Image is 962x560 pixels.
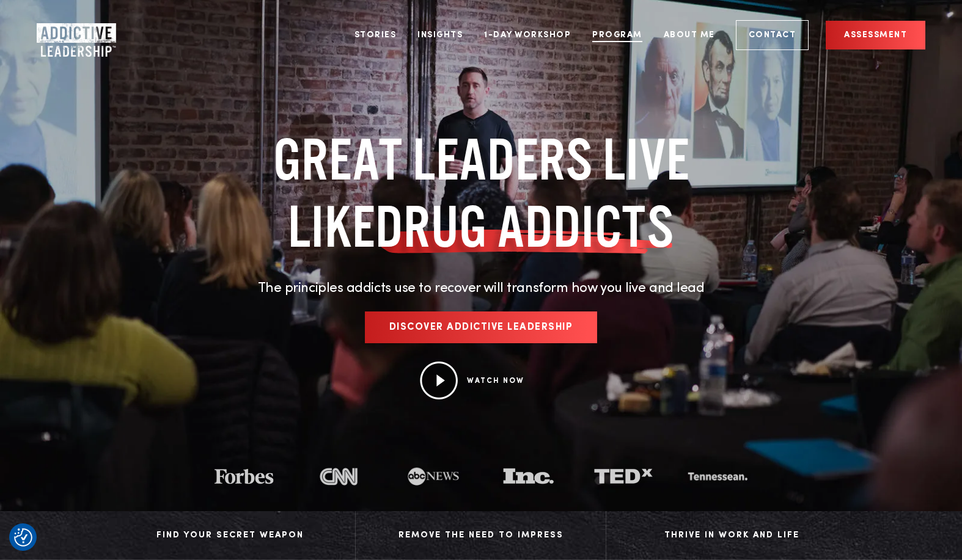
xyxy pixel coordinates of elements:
div: Thrive in Work and Life [619,526,845,545]
a: Program [583,12,652,58]
span: The principles addicts use to recover will transform how you live and lead [258,282,705,295]
h1: GREAT LEADERS LIVE LIKE [197,126,765,260]
a: Discover Addictive Leadership [365,311,598,343]
button: Consent Preferences [14,528,32,547]
a: 1-Day Workshop [475,12,580,58]
a: About Me [655,12,724,58]
img: Revisit consent button [14,528,32,547]
div: Find Your Secret Weapon [117,526,343,545]
a: Stories [345,12,406,58]
a: Contact [736,20,809,50]
a: Insights [408,12,472,58]
span: Discover Addictive Leadership [389,322,573,332]
a: Privacy Policy [200,140,252,150]
span: DRUG ADDICTS [375,193,674,260]
a: WATCH NOW [467,377,524,385]
div: Remove The Need to Impress [368,526,593,545]
span: First name [244,1,282,10]
a: Assessment [826,21,925,49]
a: Home [37,23,110,48]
